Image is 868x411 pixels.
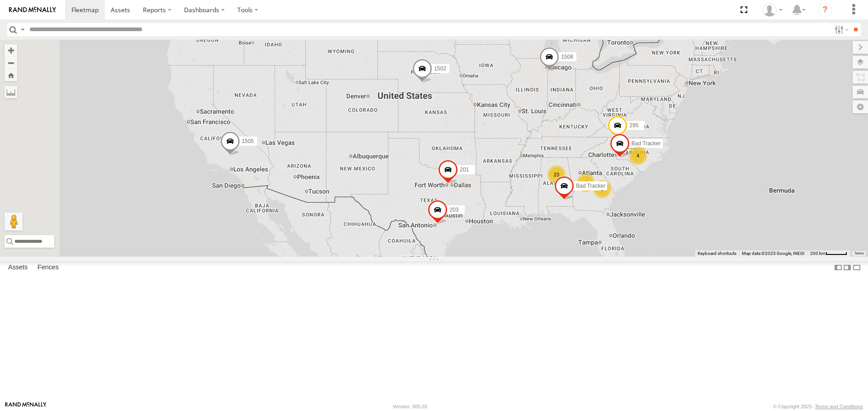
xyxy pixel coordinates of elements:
i: ? [818,3,832,17]
button: Map Scale: 200 km per 44 pixels [807,250,850,257]
span: Map data ©2025 Google, INEGI [742,251,805,256]
span: 203 [449,207,458,213]
label: Search Filter Options [831,23,850,36]
img: rand-logo.svg [9,7,56,13]
span: 295 [629,122,638,129]
button: Zoom in [5,44,17,56]
a: Terms [854,251,864,255]
label: Dock Summary Table to the Right [843,261,852,274]
div: © Copyright 2025 - [773,404,863,409]
label: Dock Summary Table to the Left [834,261,843,274]
span: 201 [460,167,469,173]
label: Measure [5,86,17,98]
span: 1508 [561,54,573,60]
label: Search Query [19,23,26,36]
label: Hide Summary Table [852,261,861,274]
span: Bad Tracker [632,140,661,147]
a: Terms and Conditions [815,404,863,409]
div: EDWARD EDMONDSON [759,3,786,17]
button: Keyboard shortcuts [698,250,736,257]
div: Version: 305.03 [393,404,427,409]
button: Zoom out [5,56,17,69]
button: Drag Pegman onto the map to open Street View [5,212,23,231]
button: Zoom Home [5,69,17,81]
span: Bad Tracker [576,183,605,189]
span: 1505 [242,139,254,145]
div: 4 [629,147,647,165]
div: 23 [547,166,566,184]
label: Fences [33,262,63,274]
span: 1502 [434,65,446,72]
div: 4 [577,174,595,192]
div: 5 [593,180,611,198]
span: 200 km [810,251,826,256]
label: Map Settings [853,101,868,113]
a: Visit our Website [5,402,47,411]
label: Assets [4,262,32,274]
